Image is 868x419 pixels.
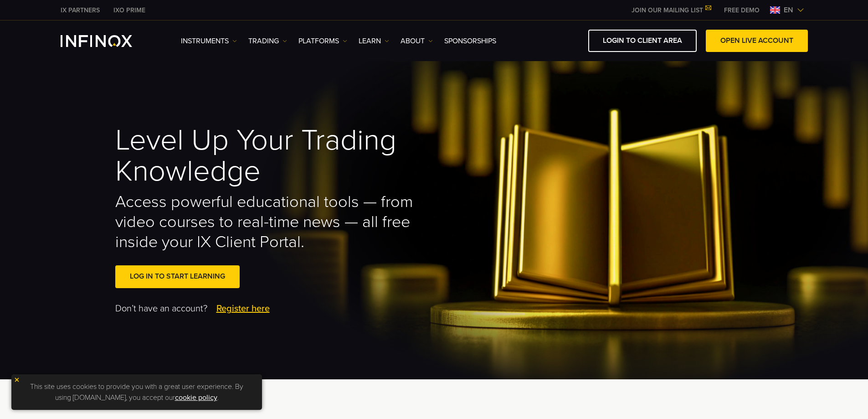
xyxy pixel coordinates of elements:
a: SPONSORSHIPS [444,36,496,47]
p: This site uses cookies to provide you with a great user experience. By using [DOMAIN_NAME], you a... [16,379,257,405]
a: INFINOX Logo [61,35,154,47]
a: INFINOX [54,5,107,15]
a: Instruments [181,36,237,47]
a: LOGIN TO CLIENT AREA [588,30,697,52]
span: en [780,5,797,16]
h1: Level Up Your Trading Knowledge [115,125,421,187]
span: Don’t have an account? [115,302,207,316]
a: Log In to Start Learning [115,265,240,288]
a: Register here [216,302,270,316]
h2: Access powerful educational tools — from video courses to real-time news — all free inside your I... [115,192,421,252]
a: JOIN OUR MAILING LIST [625,6,717,14]
a: OPEN LIVE ACCOUNT [706,30,808,52]
a: INFINOX MENU [717,5,766,15]
a: INFINOX [107,5,152,15]
a: PLATFORMS [298,36,347,47]
img: yellow close icon [14,377,20,383]
a: cookie policy [175,393,217,402]
a: ABOUT [401,36,433,47]
a: TRADING [248,36,287,47]
a: Learn [359,36,389,47]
